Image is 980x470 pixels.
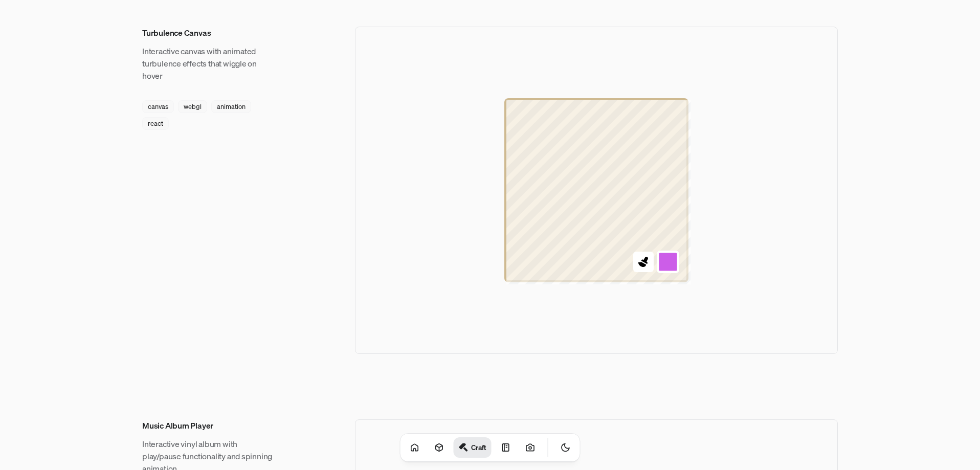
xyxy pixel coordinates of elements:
[178,100,207,113] div: webgl
[142,100,174,113] div: canvas
[142,419,273,432] h3: Music Album Player
[142,27,273,39] h3: Turbulence Canvas
[142,45,273,82] p: Interactive canvas with animated turbulence effects that wiggle on hover
[211,100,251,113] div: animation
[454,437,492,458] a: Craft
[142,117,169,130] div: react
[471,442,486,452] h1: Craft
[555,437,576,458] button: Toggle Theme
